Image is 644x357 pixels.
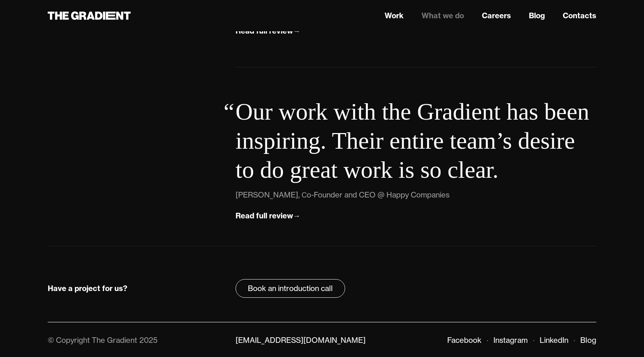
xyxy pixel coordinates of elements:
div: [PERSON_NAME], Сo-Founder and CEO @ Happy Companies [236,189,449,201]
a: Read full review→ [236,210,300,222]
div: 2025 [139,335,158,345]
div: © Copyright The Gradient [48,335,137,345]
a: Blog [529,10,545,21]
div: → [293,211,300,221]
blockquote: Our work with the Gradient has been inspiring. Their entire team’s desire to do great work is so ... [236,97,596,184]
a: Contacts [563,10,596,21]
a: Careers [482,10,511,21]
a: Book an introduction call [236,279,345,298]
a: What we do [422,10,464,21]
strong: Have a project for us? [48,284,127,293]
div: Read full review [236,211,293,221]
a: Instagram [493,335,528,345]
a: LinkedIn [540,335,568,345]
a: [EMAIL_ADDRESS][DOMAIN_NAME] [236,335,366,345]
a: Blog [580,335,596,345]
a: Facebook [447,335,482,345]
a: Work [385,10,404,21]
